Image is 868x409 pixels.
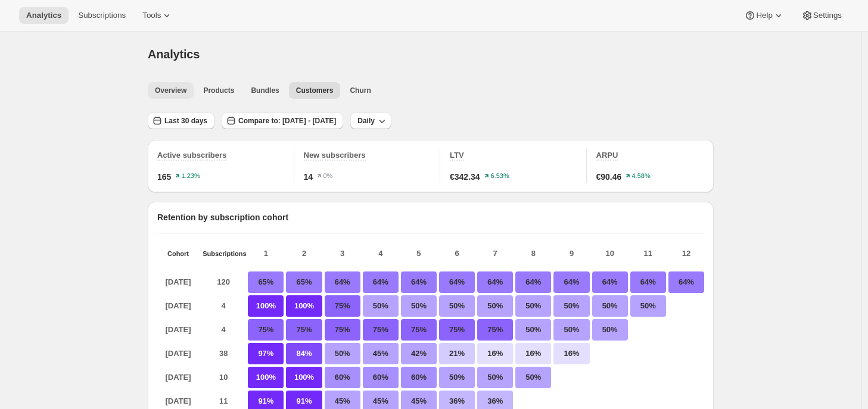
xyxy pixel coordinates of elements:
[813,11,842,20] span: Settings
[304,171,313,183] span: 14
[515,248,551,260] p: 8
[286,271,322,293] p: 65%
[592,248,628,260] p: 10
[401,248,437,260] p: 5
[515,319,551,341] p: 50%
[630,295,666,317] p: 50%
[363,271,399,293] p: 64%
[439,295,475,317] p: 50%
[350,86,371,95] span: Churn
[630,248,666,260] p: 11
[19,7,69,24] button: Analytics
[553,248,589,260] p: 9
[477,343,513,364] p: 16%
[203,319,244,341] p: 4
[286,367,322,388] p: 100%
[450,171,480,183] span: €342.34
[553,343,589,364] p: 16%
[477,367,513,388] p: 50%
[401,367,437,388] p: 60%
[553,271,589,293] p: 64%
[296,86,334,95] span: Customers
[477,319,513,341] p: 75%
[203,367,244,388] p: 10
[148,48,200,61] span: Analytics
[238,116,336,126] span: Compare to: [DATE] - [DATE]
[157,367,199,388] p: [DATE]
[596,151,618,160] span: ARPU
[477,271,513,293] p: 64%
[248,271,284,293] p: 65%
[439,367,475,388] p: 50%
[596,171,622,183] span: €90.46
[515,343,551,364] p: 16%
[401,295,437,317] p: 50%
[203,86,234,95] span: Products
[78,11,126,20] span: Subscriptions
[592,319,628,341] p: 50%
[325,343,360,364] p: 50%
[248,295,284,317] p: 100%
[286,295,322,317] p: 100%
[477,295,513,317] p: 50%
[325,295,360,317] p: 75%
[756,11,772,20] span: Help
[668,248,704,260] p: 12
[553,319,589,341] p: 50%
[286,319,322,341] p: 75%
[157,319,199,341] p: [DATE]
[304,151,366,160] span: New subscribers
[439,319,475,341] p: 75%
[553,295,589,317] p: 50%
[157,151,226,160] span: Active subscribers
[668,271,704,293] p: 64%
[363,343,399,364] p: 45%
[515,271,551,293] p: 64%
[323,173,333,180] text: 0%
[363,295,399,317] p: 50%
[401,271,437,293] p: 64%
[248,343,284,364] p: 97%
[439,248,475,260] p: 6
[477,248,513,260] p: 7
[363,248,399,260] p: 4
[286,343,322,364] p: 84%
[203,343,244,364] p: 38
[515,367,551,388] p: 50%
[286,248,322,260] p: 2
[357,116,375,126] span: Daily
[155,86,186,95] span: Overview
[439,343,475,364] p: 21%
[164,116,207,126] span: Last 30 days
[401,343,437,364] p: 42%
[737,7,791,24] button: Help
[325,248,360,260] p: 3
[251,86,279,95] span: Bundles
[515,295,551,317] p: 50%
[135,7,180,24] button: Tools
[325,319,360,341] p: 75%
[71,7,133,24] button: Subscriptions
[630,271,666,293] p: 64%
[148,113,214,129] button: Last 30 days
[222,113,343,129] button: Compare to: [DATE] - [DATE]
[203,271,244,293] p: 120
[182,173,200,180] text: 1.23%
[325,367,360,388] p: 60%
[363,367,399,388] p: 60%
[632,173,651,180] text: 4.58%
[248,367,284,388] p: 100%
[157,250,199,257] p: Cohort
[325,271,360,293] p: 64%
[157,211,704,223] p: Retention by subscription cohort
[450,151,464,160] span: LTV
[401,319,437,341] p: 75%
[203,250,244,257] p: Subscriptions
[794,7,849,24] button: Settings
[248,248,284,260] p: 1
[203,295,244,317] p: 4
[248,319,284,341] p: 75%
[157,295,199,317] p: [DATE]
[363,319,399,341] p: 75%
[157,343,199,364] p: [DATE]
